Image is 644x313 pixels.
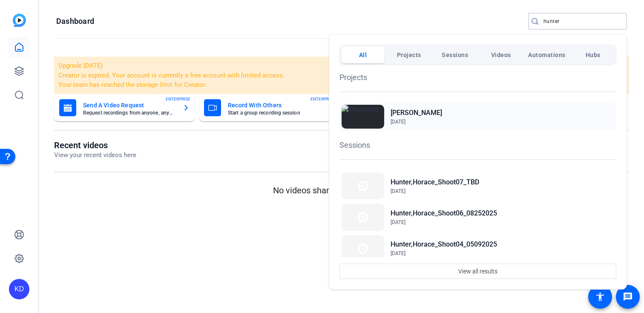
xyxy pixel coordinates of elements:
[397,47,421,63] span: Projects
[342,172,384,199] img: Thumbnail
[458,263,497,279] span: View all results
[391,250,405,256] span: [DATE]
[391,219,405,225] span: [DATE]
[339,264,616,279] button: View all results
[391,177,479,187] h2: Hunter,Horace_Shoot07_TBD
[391,208,497,218] h2: Hunter,Horace_Shoot06_08252025
[586,47,601,63] span: Hubs
[339,72,616,83] h1: Projects
[391,188,405,194] span: [DATE]
[442,47,468,63] span: Sessions
[342,204,384,230] img: Thumbnail
[391,239,497,250] h2: Hunter,Horace_Shoot04_05092025
[491,47,511,63] span: Videos
[528,47,566,63] span: Automations
[359,47,367,63] span: All
[339,139,616,151] h1: Sessions
[391,119,405,125] span: [DATE]
[391,108,442,118] h2: [PERSON_NAME]
[342,105,384,129] img: Thumbnail
[342,235,384,262] img: Thumbnail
